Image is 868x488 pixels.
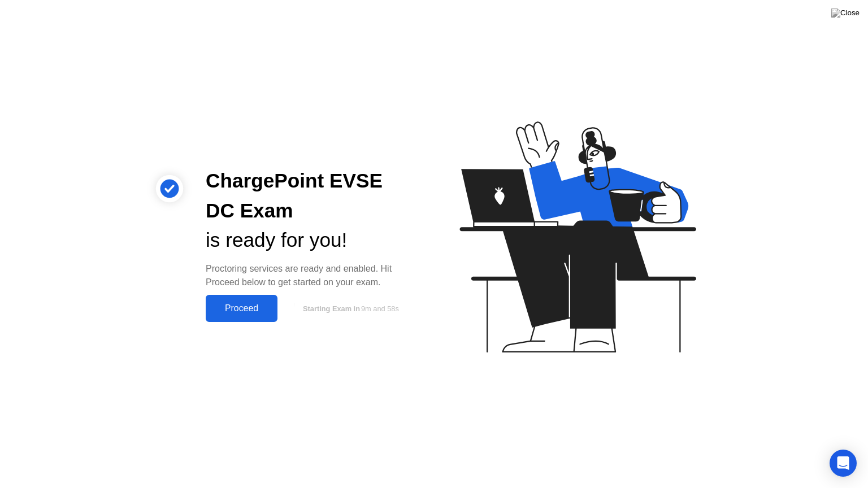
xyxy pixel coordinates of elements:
div: Proctoring services are ready and enabled. Hit Proceed below to get started on your exam. [206,262,416,289]
div: is ready for you! [206,225,416,255]
img: Close [831,8,860,18]
button: Starting Exam in9m and 58s [283,298,416,319]
div: Proceed [209,303,274,313]
div: Open Intercom Messenger [830,450,857,477]
div: ChargePoint EVSE DC Exam [206,166,416,226]
button: Proceed [206,295,277,322]
span: 9m and 58s [361,304,399,313]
